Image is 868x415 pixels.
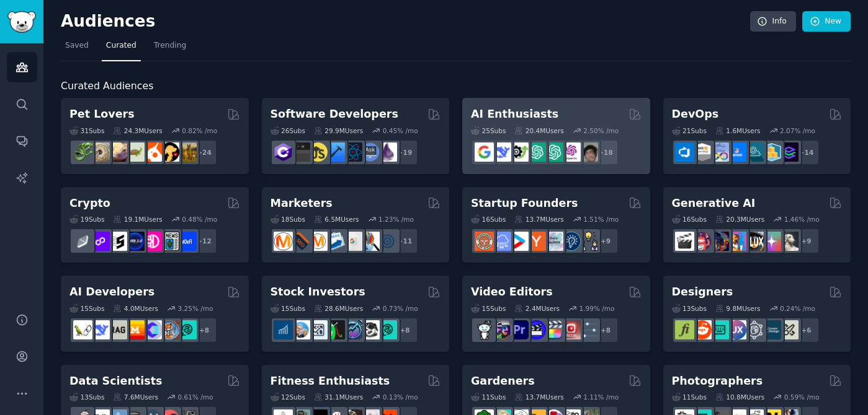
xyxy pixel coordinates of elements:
[715,215,764,224] div: 20.3M Users
[715,126,761,135] div: 1.6M Users
[672,126,707,135] div: 21 Sub s
[579,304,615,313] div: 1.99 % /mo
[61,12,750,32] h2: Audiences
[514,304,560,313] div: 2.4M Users
[784,215,820,224] div: 1.46 % /mo
[378,320,397,339] img: technicalanalysis
[383,304,418,313] div: 0.73 % /mo
[308,142,328,162] img: learnjavascript
[784,393,820,401] div: 0.59 % /mo
[343,142,362,162] img: reactnative
[143,142,162,162] img: cockatiel
[562,232,581,251] img: Entrepreneurship
[527,232,546,251] img: ycombinator
[750,11,796,32] a: Info
[583,126,619,135] div: 2.50 % /mo
[125,232,145,251] img: web3
[710,142,729,162] img: Docker_DevOps
[326,232,345,251] img: Emailmarketing
[579,232,598,251] img: growmybusiness
[762,142,781,162] img: aws_cdk
[113,215,162,224] div: 19.1M Users
[125,142,145,162] img: turtle
[509,232,529,251] img: startup
[471,126,506,135] div: 25 Sub s
[113,304,158,313] div: 4.0M Users
[672,107,719,122] h2: DevOps
[314,126,363,135] div: 29.9M Users
[271,284,365,300] h2: Stock Investors
[360,142,380,162] img: AskComputerScience
[274,232,293,251] img: content_marketing
[360,320,380,339] img: swingtrading
[780,126,815,135] div: 2.07 % /mo
[326,320,345,339] img: Trading
[91,142,110,162] img: ballpython
[471,284,553,300] h2: Video Editors
[471,373,535,389] h2: Gardeners
[675,320,694,339] img: typography
[492,232,511,251] img: SaaS
[727,142,746,162] img: DevOpsLinks
[794,139,820,165] div: + 14
[378,142,397,162] img: elixir
[91,232,110,251] img: 0xPolygon
[378,215,414,224] div: 1.23 % /mo
[492,142,511,162] img: DeepSeek
[69,304,104,313] div: 15 Sub s
[471,196,578,211] h2: Startup Founders
[492,320,511,339] img: editors
[69,196,110,211] h2: Crypto
[271,304,305,313] div: 15 Sub s
[271,196,333,211] h2: Marketers
[593,139,619,165] div: + 18
[672,304,707,313] div: 13 Sub s
[562,320,581,339] img: Youtubevideo
[471,107,558,122] h2: AI Enthusiasts
[69,126,104,135] div: 31 Sub s
[583,215,619,224] div: 1.51 % /mo
[291,320,310,339] img: ValueInvesting
[544,142,563,162] img: chatgpt_prompts_
[471,304,506,313] div: 15 Sub s
[178,304,213,313] div: 3.25 % /mo
[271,126,305,135] div: 26 Sub s
[710,232,729,251] img: deepdream
[710,320,729,339] img: UI_Design
[672,215,707,224] div: 16 Sub s
[191,139,217,165] div: + 24
[672,284,733,300] h2: Designers
[692,232,712,251] img: dalle2
[271,393,305,401] div: 12 Sub s
[579,142,598,162] img: ArtificalIntelligence
[314,393,363,401] div: 31.1M Users
[69,393,104,401] div: 13 Sub s
[727,320,746,339] img: UXDesign
[514,126,563,135] div: 20.4M Users
[593,228,619,254] div: + 9
[392,228,418,254] div: + 11
[177,232,197,251] img: defi_
[745,142,764,162] img: platformengineering
[291,142,310,162] img: software
[509,142,529,162] img: AItoolsCatalog
[675,142,694,162] img: azuredevops
[475,320,494,339] img: gopro
[160,142,179,162] img: PetAdvice
[360,232,380,251] img: MarketingResearch
[160,232,179,251] img: CryptoNews
[514,215,563,224] div: 13.7M Users
[271,373,390,389] h2: Fitness Enthusiasts
[61,79,153,94] span: Curated Audiences
[191,317,217,343] div: + 8
[471,393,506,401] div: 11 Sub s
[779,320,799,339] img: UX_Design
[274,142,293,162] img: csharp
[343,320,362,339] img: StocksAndTrading
[583,393,619,401] div: 1.11 % /mo
[143,232,162,251] img: defiblockchain
[7,11,36,33] img: GummySearch logo
[802,11,851,32] a: New
[143,320,162,339] img: OpenSourceAI
[392,317,418,343] div: + 8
